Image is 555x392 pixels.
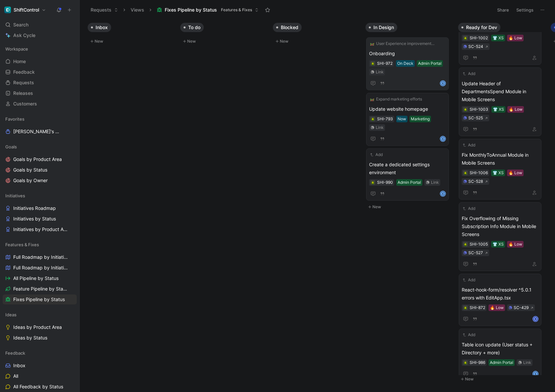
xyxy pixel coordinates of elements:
[13,79,34,86] span: Requests
[3,294,77,304] a: Fixes Pipeline by Status
[3,361,77,371] a: Inbox
[463,242,468,247] div: 🪲
[5,311,17,318] span: Ideas
[3,176,77,185] a: Goals by Owner
[3,67,77,77] a: Feedback
[13,156,62,163] span: Goals by Product Area
[470,241,488,248] div: SHI-1005
[463,305,468,310] button: 🪲
[188,24,200,31] span: To do
[13,226,68,233] span: Initiatives by Product Area
[463,36,468,40] button: 🪲
[462,70,476,77] button: Add
[5,143,17,150] span: Goals
[273,37,360,45] button: New
[459,4,541,65] a: AddUpdate Top Header for Mobile Screens👕 XS🔥 LowSC-524
[463,360,468,365] button: 🪲
[281,24,298,31] span: Blocked
[3,310,77,343] div: IdeasIdeas by Product AreaIdeas by Status
[165,7,217,13] span: Fixes Pipeline by Status
[3,20,77,30] div: Search
[370,180,375,185] div: 🪲
[369,40,437,47] button: 🛤️User Experience improvements to support Google workspace as an IdP
[13,362,25,369] span: Inbox
[458,23,500,32] button: Ready for Dev
[462,142,476,148] button: Add
[455,20,548,386] div: Ready for DevNew
[462,215,538,238] span: Fix Overflowing of Missing Subscription Info Module in Mobile Screens
[3,322,77,332] a: Ideas by Product Area
[514,304,529,311] div: SC-429
[369,96,423,102] button: 🛤️Expand marketing efforts
[180,23,204,32] button: To do
[459,329,541,381] a: AddTable icon update (User status + Directory + more)Admin PortalLinkE
[398,179,421,186] div: Admin Portal
[5,46,28,52] span: Workspace
[366,148,449,201] a: AddCreate a dedicated settings environmentAdmin PortalLinkE
[370,117,375,121] button: 🪲
[13,275,59,282] span: All Pipeline by Status
[5,116,24,122] span: Favorites
[13,58,26,65] span: Home
[468,178,483,185] div: SC-528
[3,30,77,40] a: Ask Cycle
[376,96,422,102] span: Expand marketing efforts
[13,167,47,173] span: Goals by Status
[221,7,252,13] span: Features & Fixes
[463,243,467,247] img: 🪲
[13,334,47,341] span: Ideas by Status
[463,36,467,40] img: 🪲
[490,304,504,311] div: 🔥 Low
[377,116,393,122] div: SHI-793
[3,114,77,124] div: Favorites
[494,5,512,15] button: Share
[5,350,25,356] span: Feedback
[459,67,541,136] a: AddUpdate Header of DepartmentsSpend Module in Mobile Screens👕 XS🔥 LowSC-525
[369,50,446,58] span: Onboarding
[463,108,467,112] img: 🪲
[13,128,63,135] span: [PERSON_NAME]'s Work
[459,274,541,326] a: AddReact-hook-form/resolver ^5.0.1 errors with EditApp.tsx🔥 LowSC-429K
[3,142,77,152] div: Goals
[3,371,77,381] a: All
[3,88,77,98] a: Releases
[470,35,488,41] div: SHI-1002
[509,106,523,113] div: 🔥 Low
[371,117,375,121] img: 🪲
[493,106,504,113] div: 👕 XS
[441,137,445,141] div: E
[369,161,446,176] span: Create a dedicated settings environment
[373,24,394,31] span: In Design
[13,373,18,379] span: All
[466,24,497,31] span: Ready for Dev
[468,43,483,50] div: SC-524
[370,61,375,66] button: 🪲
[492,170,504,176] div: 👕 XS
[463,107,468,112] button: 🪲
[377,60,393,67] div: SHI-972
[13,205,56,212] span: Initiatives Roadmap
[462,80,538,103] span: Update Header of DepartmentsSpend Module in Mobile Screens
[371,62,375,66] img: 🪲
[370,42,374,46] img: 🛤️
[3,240,77,304] div: Features & FixesFull Roadmap by InitiativesFull Roadmap by Initiatives/StatusAll Pipeline by Stat...
[3,310,77,320] div: Ideas
[376,40,436,47] span: User Experience improvements to support Google workspace as an IdP
[3,99,77,109] a: Customers
[3,240,77,250] div: Features & Fixes
[470,106,488,113] div: SHI-1003
[468,250,483,256] div: SC-527
[463,361,467,365] img: 🪲
[13,383,63,390] span: All Feedback by Status
[470,359,485,366] div: SHI-986
[3,165,77,175] a: Goals by Status
[13,216,56,222] span: Initiatives by Status
[13,100,37,107] span: Customers
[370,97,374,101] img: 🛤️
[463,171,468,175] button: 🪲
[397,60,413,67] div: On Deck
[369,151,384,158] button: Add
